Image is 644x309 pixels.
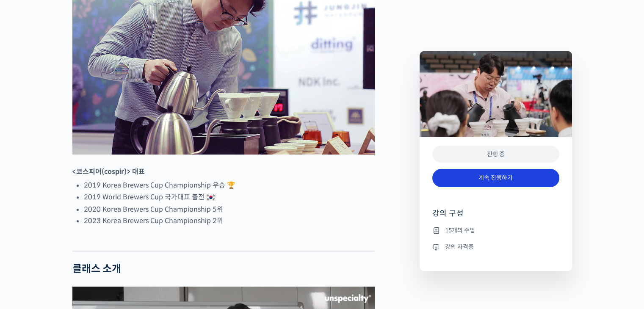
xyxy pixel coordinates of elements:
div: 진행 중 [432,146,559,163]
h4: 강의 구성 [432,208,559,225]
li: 2020 Korea Brewers Cup Championship 5위 [84,204,375,215]
a: 대화 [56,239,109,260]
a: 홈 [3,239,56,260]
li: 15개의 수업 [432,225,559,235]
li: 2023 Korea Brewers Cup Championship 2위 [84,215,375,226]
a: 설정 [109,239,163,260]
li: 2019 World Brewers Cup 국가대표 출전 [84,191,375,204]
span: 홈 [27,251,32,258]
li: 강의 자격증 [432,242,559,252]
img: 🇰🇷 [206,192,216,202]
strong: <코스피어(cospir)> 대표 [72,167,145,176]
h2: 클래스 소개 [72,263,375,275]
a: 계속 진행하기 [432,169,559,187]
span: 설정 [131,251,141,258]
span: 대화 [77,252,88,259]
li: 2019 Korea Brewers Cup Championship 우승 🏆 [84,179,375,191]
